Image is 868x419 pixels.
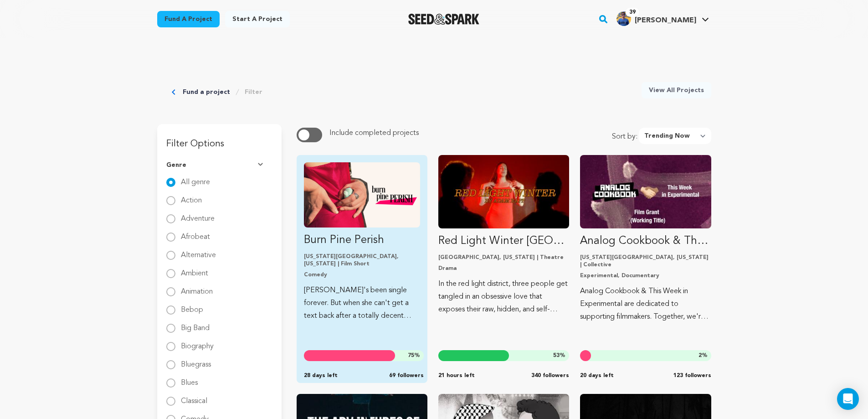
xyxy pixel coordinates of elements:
[225,11,290,27] a: Start a project
[304,372,338,379] span: 28 days left
[699,352,708,359] span: %
[531,372,569,379] span: 340 followers
[181,281,213,295] label: Animation
[580,155,711,323] a: Fund Analog Cookbook &amp; This Week in Experimental Film Fund
[166,160,186,170] span: Genre
[580,285,711,323] p: Analog Cookbook & This Week in Experimental are dedicated to supporting filmmakers. Together, we'...
[615,10,711,29] span: Brijesh G.'s Profile
[304,162,420,322] a: Fund Burn Pine Perish
[408,14,480,25] a: Seed&Spark Homepage
[329,129,419,137] span: Include completed projects
[181,244,216,259] label: Alternative
[166,153,272,177] button: Genre
[642,82,711,98] a: View All Projects
[699,353,702,358] span: 2
[438,254,569,261] p: [GEOGRAPHIC_DATA], [US_STATE] | Theatre
[553,352,565,359] span: %
[304,253,420,268] p: [US_STATE][GEOGRAPHIC_DATA], [US_STATE] | Film Short
[612,131,639,144] span: Sort by:
[580,272,711,279] p: Experimental, Documentary
[181,208,215,222] label: Adventure
[615,10,711,26] a: Brijesh G.'s Profile
[181,317,210,332] label: Big Band
[408,14,480,25] img: Seed&Spark Logo Dark Mode
[181,372,198,387] label: Blues
[304,284,420,322] p: [PERSON_NAME]'s been single forever. But when she can't get a text back after a totally decent da...
[616,11,696,26] div: Brijesh G.'s Profile
[172,82,262,102] div: Breadcrumb
[580,254,711,269] p: [US_STATE][GEOGRAPHIC_DATA], [US_STATE] | Collective
[181,190,202,204] label: Action
[626,8,639,17] span: 39
[183,88,230,97] a: Fund a project
[837,388,859,410] div: Open Intercom Messenger
[616,11,631,26] img: aa3a6eba01ca51bb.jpg
[181,336,214,350] label: Biography
[181,354,211,368] label: Bluegrass
[553,353,560,358] span: 53
[181,263,208,277] label: Ambient
[304,271,420,279] p: Comedy
[438,155,569,316] a: Fund Red Light Winter Los Angeles
[181,226,210,241] label: Afrobeat
[157,124,282,153] h3: Filter Options
[673,372,711,379] span: 123 followers
[181,390,207,405] label: Classical
[304,233,420,248] p: Burn Pine Perish
[580,372,614,379] span: 20 days left
[258,163,265,167] img: Seed&Spark Arrow Down Icon
[635,17,696,24] span: [PERSON_NAME]
[408,353,414,358] span: 75
[438,278,569,316] p: In the red light district, three people get tangled in an obsessive love that exposes their raw, ...
[181,299,203,314] label: Bebop
[438,234,569,248] p: Red Light Winter [GEOGRAPHIC_DATA]
[580,234,711,248] p: Analog Cookbook & This Week in Experimental Film Fund
[245,88,262,97] a: Filter
[389,372,424,379] span: 69 followers
[438,265,569,272] p: Drama
[408,352,420,359] span: %
[181,171,210,186] label: All genre
[157,11,220,27] a: Fund a project
[438,372,475,379] span: 21 hours left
